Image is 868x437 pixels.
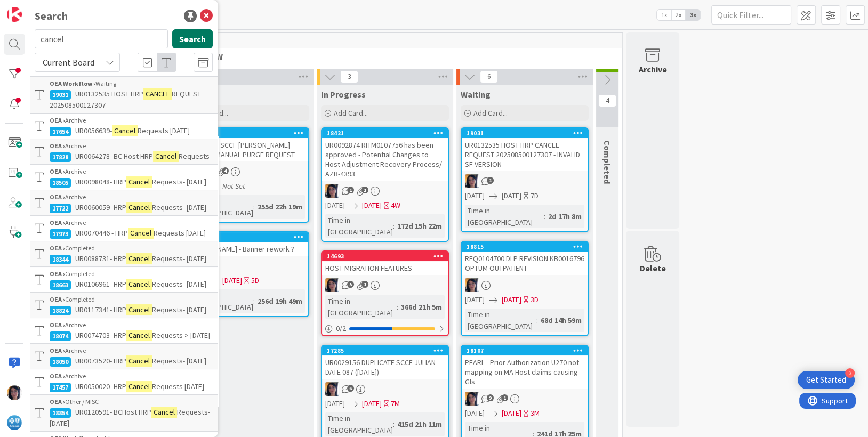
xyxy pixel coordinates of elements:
mark: Cancel [126,176,152,188]
div: 17285 [322,346,448,355]
div: Archive [50,218,213,228]
span: In Progress [321,89,366,100]
span: [DATE] [325,200,345,211]
span: Requests [DATE] [138,126,190,135]
mark: Cancel [128,228,154,239]
div: 2d 17h 8m [545,211,584,222]
img: TC [325,278,339,292]
div: 68d 14h 59m [538,314,584,326]
span: UR0070446 - HRP [75,228,128,238]
mark: Cancel [151,407,177,418]
span: : [536,314,538,326]
div: 172d 15h 22m [395,220,445,232]
span: UR0088731- HRP [75,254,126,263]
div: 415d 21h 11m [395,418,445,430]
span: Support [22,2,49,14]
mark: Cancel [126,279,152,290]
div: Time in [GEOGRAPHIC_DATA] [186,195,253,218]
a: OEA ›Archive17973UR0070446 - HRPCancelRequests [DATE] [29,216,218,241]
div: 256d 19h 49m [255,295,305,307]
span: 3x [686,10,700,20]
span: [DATE] [502,408,521,419]
div: Search [35,8,68,24]
div: Time in [GEOGRAPHIC_DATA] [465,309,536,332]
a: OEA ›Archive17654UR0056639-CancelRequests [DATE] [29,114,218,139]
div: Time in [GEOGRAPHIC_DATA] [325,412,393,436]
span: : [544,211,545,222]
b: OEA › [50,346,65,354]
img: TC [7,385,22,400]
div: 14693 [327,253,448,260]
div: 17654 [50,127,71,136]
i: Not Set [222,181,245,191]
mark: Cancel [126,381,152,392]
span: UR0098048- HRP [75,177,126,187]
span: Requests- [DATE] [152,356,206,366]
span: 4 [222,167,229,174]
div: Archive [50,346,213,355]
span: 4 [598,94,616,107]
span: [DATE] [465,190,485,201]
span: 1 [487,177,494,184]
img: TC [325,184,339,198]
a: OEA ›Archive17828UR0064278- BC Host HRPCancelRequests [29,139,218,165]
span: Requests [DATE] [154,228,206,238]
div: 3D [531,294,539,305]
span: : [393,220,395,232]
div: PEARL - Prior Authorization U270 not mapping on MA Host claims causing GIs [462,355,588,389]
span: UR0060059- HRP [75,203,126,212]
span: [DATE] [222,275,242,286]
mark: Cancel [126,330,152,341]
a: OEA ›Archive18505UR0098048- HRPCancelRequests- [DATE] [29,165,218,190]
mark: Cancel [126,253,152,264]
div: 19031 [50,90,71,100]
div: UR0092874 RITM0107756 has been approved - Potential Changes to Host Adjustment Recovery Process/ ... [322,138,448,181]
div: REQ0104700 DLP REVISION KB0016796 OPTUM OUTPATIENT [462,252,588,275]
div: 3M [531,408,540,419]
div: 17828 [50,152,71,162]
span: : [253,295,255,307]
div: Archive [50,167,213,176]
span: 3 [340,70,358,83]
div: 3 [845,368,855,378]
span: [DATE] [465,408,485,419]
div: TC [462,174,588,188]
span: UR0120591- BCHost HRP [75,407,151,417]
div: 19031 [462,128,588,138]
div: 17285UR0029156 DUPLICATE SCCF JULIAN DATE 087 ([DATE]) [322,346,448,379]
span: WORKFLOW [179,51,609,62]
span: Requests- [DATE] [152,279,206,289]
div: 18815REQ0104700 DLP REVISION KB0016796 OPTUM OUTPATIENT [462,242,588,275]
div: Time in [GEOGRAPHIC_DATA] [465,205,544,228]
span: 1x [657,10,671,20]
div: 19031 [467,130,588,137]
span: 6 [480,70,498,83]
div: TC [182,165,308,179]
span: 1 [501,394,508,401]
span: 6 [347,385,354,392]
a: OEA ›Archive17722UR0060059- HRPCancelRequests- [DATE] [29,190,218,216]
div: 18421UR0092874 RITM0107756 has been approved - Potential Changes to Host Adjustment Recovery Proc... [322,128,448,181]
div: Archive [50,116,213,125]
div: 18041 [187,130,308,137]
div: TC [322,278,448,292]
span: [DATE] [362,200,382,211]
div: 18421 [327,130,448,137]
div: TC [462,278,588,292]
div: 7D [531,190,539,201]
b: OEA › [50,244,65,252]
b: OEA Workflow › [50,79,95,87]
b: OEA › [50,193,65,201]
span: 0 / 2 [336,323,346,334]
span: Requests- [DATE] [152,177,206,187]
div: Time in [GEOGRAPHIC_DATA] [325,295,397,319]
a: OEA ›Completed18663UR0106961- HRPCancelRequests- [DATE] [29,267,218,292]
div: 18815 [467,243,588,250]
img: Visit kanbanzone.com [7,7,22,22]
a: OEA Workflow ›Waiting19031UR0132535 HOST HRPCANCELREQUEST 202508500127307 [29,76,218,114]
b: OEA › [50,321,65,329]
img: TC [325,382,339,396]
span: : [253,201,255,213]
div: Archive [50,371,213,381]
div: Waiting [50,79,213,88]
